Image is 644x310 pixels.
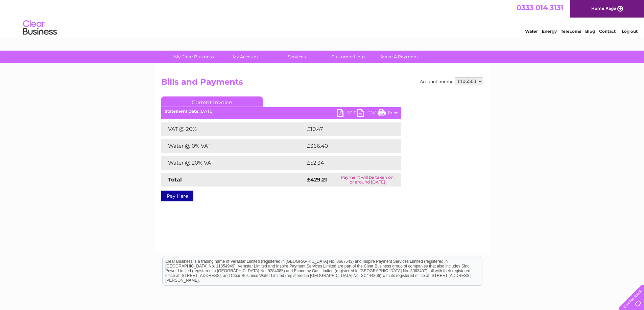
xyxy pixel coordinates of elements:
[542,29,557,34] a: Energy
[525,29,538,34] a: Water
[161,139,305,153] td: Water @ 0% VAT
[307,176,327,183] strong: £429.21
[357,109,378,119] a: CSV
[161,96,263,107] a: Current Invoice
[217,51,273,63] a: My Account
[305,122,387,136] td: £10.47
[561,29,581,34] a: Telecoms
[378,109,398,119] a: Print
[372,51,427,63] a: Make A Payment
[305,156,387,170] td: £52.34
[333,173,401,187] td: Payment will be taken on or around [DATE]
[166,51,222,63] a: My Clear Business
[161,156,305,170] td: Water @ 20% VAT
[517,3,563,12] a: 0333 014 3131
[23,18,57,38] img: logo.png
[161,77,483,90] h2: Bills and Payments
[161,122,305,136] td: VAT @ 20%
[337,109,357,119] a: PDF
[269,51,325,63] a: Services
[161,109,401,114] div: [DATE]
[161,191,193,201] a: Pay Here
[599,29,616,34] a: Contact
[622,29,638,34] a: Log out
[165,109,199,114] b: Statement Date:
[168,176,182,183] strong: Total
[163,4,482,33] div: Clear Business is a trading name of Verastar Limited (registered in [GEOGRAPHIC_DATA] No. 3667643...
[420,77,483,85] div: Account number
[585,29,595,34] a: Blog
[320,51,376,63] a: Customer Help
[305,139,389,153] td: £366.40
